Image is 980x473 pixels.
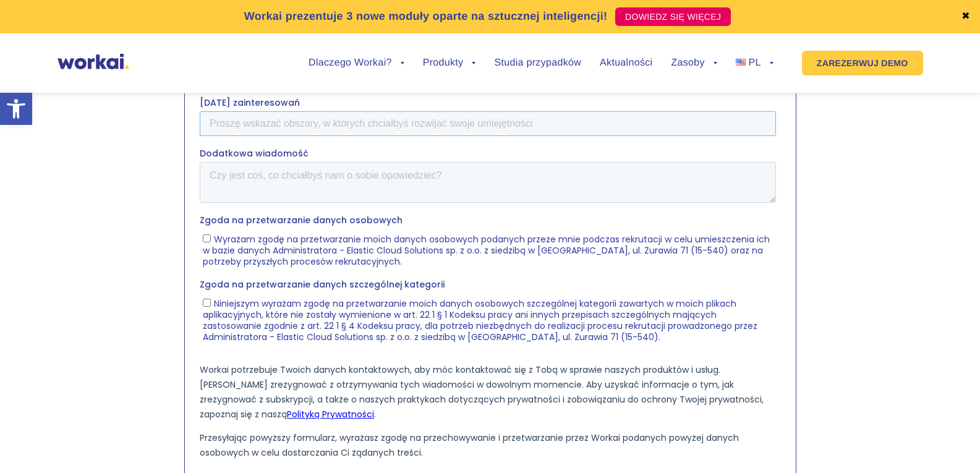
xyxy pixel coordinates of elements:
[291,66,576,90] input: Telefon
[3,404,558,450] font: Niniejszym wyrażam zgodę na przetwarzanie moich danych osobowych szczególnej kategorii zawartych ...
[423,58,476,68] a: Produkty
[961,11,970,22] font: ✖
[3,405,11,413] input: Niniejszym wyrażam zgodę na przetwarzanie moich danych osobowych szczególnej kategorii zawartych ...
[749,58,761,68] font: PL
[494,58,581,68] font: Studia przypadków
[600,58,652,68] a: Aktualności
[3,339,570,374] font: Wyrażam zgodę na przetwarzanie moich danych osobowych podanych przeze mnie podczas rekrutacji w c...
[671,58,704,68] font: Zasoby
[291,51,430,63] font: Numer telefonu komórkowego
[423,58,464,68] font: Produkty
[817,58,908,68] font: ZAREZERWUJ DEMO
[494,58,581,68] a: Studia przypadków
[3,341,11,349] input: Wyrażam zgodę na przetwarzanie moich danych osobowych podanych przeze mnie podczas rekrutacji w c...
[600,58,652,68] font: Aktualności
[244,10,608,22] font: Workai prezentuje 3 nowe moduły oparte na sztucznej inteligencji!
[802,51,923,75] a: ZAREZERWUJ DEMO
[291,15,576,40] input: Nazwisko
[615,7,731,26] a: DOWIEDZ SIĘ WIĘCEJ
[625,12,721,22] font: DOWIEDZ SIĘ WIĘCEJ
[961,12,970,22] a: ✖
[309,58,392,68] font: Dlaczego Workai?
